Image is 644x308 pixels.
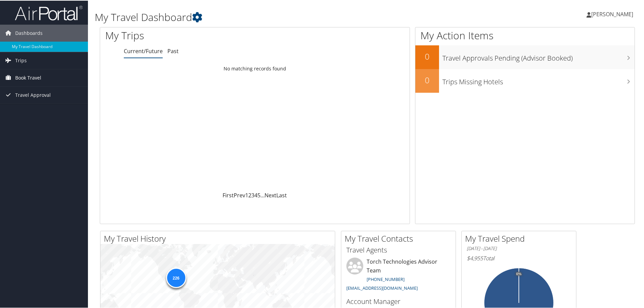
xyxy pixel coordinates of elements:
h1: My Trips [105,28,276,42]
a: [PERSON_NAME] [586,3,640,24]
h3: Travel Approvals Pending (Advisor Booked) [442,49,635,62]
h2: 0 [415,50,439,62]
a: 4 [254,191,257,198]
h3: Travel Agents [346,245,451,254]
a: [EMAIL_ADDRESS][DOMAIN_NAME] [346,284,418,290]
a: Last [276,191,287,198]
a: 0Trips Missing Hotels [415,68,635,92]
h2: 0 [415,74,439,85]
span: [PERSON_NAME] [591,10,633,17]
a: Current/Future [124,47,163,54]
a: 3 [251,191,254,198]
span: Book Travel [15,69,41,86]
a: Prev [234,191,245,198]
div: 226 [166,267,186,287]
h1: My Travel Dashboard [95,9,458,24]
a: [PHONE_NUMBER] [367,276,405,282]
h6: Total [467,254,571,261]
li: Torch Technologies Advisor Team [343,257,454,293]
h2: My Travel History [104,232,335,244]
a: Next [264,191,276,198]
img: airportal-logo.png [15,4,83,20]
span: … [260,191,264,198]
h2: My Travel Spend [465,232,576,244]
a: First [223,191,234,198]
a: 2 [248,191,251,198]
span: Trips [15,51,27,68]
span: $4,955 [467,254,483,261]
tspan: 0% [516,271,522,276]
a: Past [167,47,179,54]
h1: My Action Items [415,28,635,42]
h3: Trips Missing Hotels [442,73,635,86]
td: No matching records found [100,62,410,74]
span: Dashboards [15,24,43,41]
span: Travel Approval [15,86,51,103]
a: 1 [245,191,248,198]
h3: Account Manager [346,296,451,306]
h2: My Travel Contacts [345,232,456,244]
a: 5 [257,191,260,198]
h6: [DATE] - [DATE] [467,245,571,251]
a: 0Travel Approvals Pending (Advisor Booked) [415,45,635,68]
